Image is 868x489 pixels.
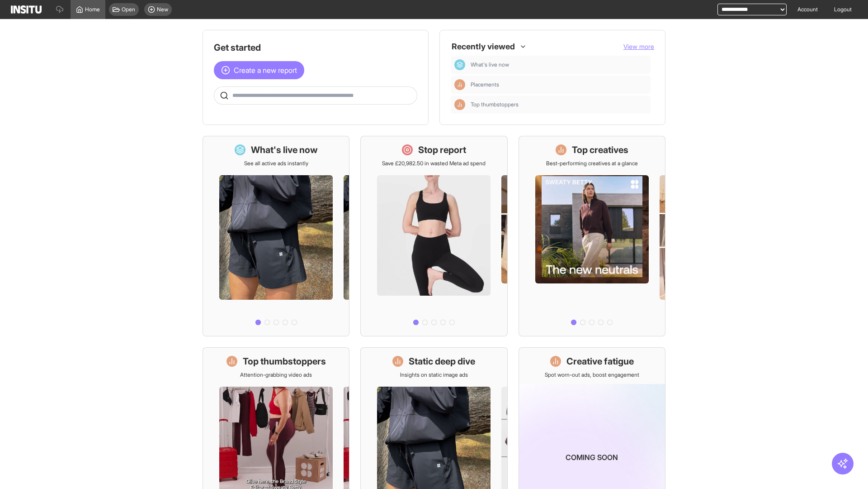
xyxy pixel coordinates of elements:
[234,65,297,76] span: Create a new report
[409,355,475,368] h1: Static deep dive
[122,6,135,13] span: Open
[418,144,466,156] h1: Stop report
[157,6,168,13] span: New
[471,81,647,88] span: Placements
[203,136,349,336] a: What's live nowSee all active ads instantly
[360,136,507,336] a: Stop reportSave £20,982.50 in wasted Meta ad spend
[471,101,519,108] span: Top thumbstoppers
[623,42,654,51] button: View more
[214,61,304,79] button: Create a new report
[11,5,42,14] img: Logo
[240,371,312,379] p: Attention-grabbing video ads
[214,41,417,54] h1: Get started
[471,81,499,88] span: Placements
[623,43,654,50] span: View more
[454,59,465,70] div: Dashboard
[519,136,665,336] a: Top creativesBest-performing creatives at a glance
[454,79,465,90] div: Insights
[243,355,326,368] h1: Top thumbstoppers
[454,99,465,110] div: Insights
[572,144,628,156] h1: Top creatives
[244,160,308,167] p: See all active ads instantly
[85,6,100,13] span: Home
[471,61,509,68] span: What's live now
[400,371,468,379] p: Insights on static image ads
[471,61,647,68] span: What's live now
[471,101,647,108] span: Top thumbstoppers
[382,160,486,167] p: Save £20,982.50 in wasted Meta ad spend
[251,144,318,156] h1: What's live now
[546,160,638,167] p: Best-performing creatives at a glance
